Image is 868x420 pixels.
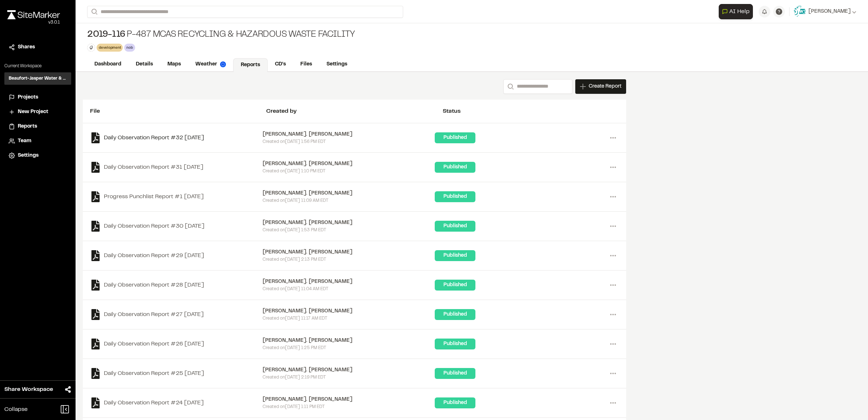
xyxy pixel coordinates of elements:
[18,137,31,145] span: Team
[18,152,38,160] span: Settings
[266,107,442,116] div: Created by
[263,404,435,410] div: Created on [DATE] 1:11 PM EDT
[90,339,263,349] a: Daily Observation Report #26 [DATE]
[263,248,435,256] div: [PERSON_NAME]. [PERSON_NAME]
[263,168,435,175] div: Created on [DATE] 1:10 PM EDT
[263,189,435,197] div: [PERSON_NAME]. [PERSON_NAME]
[87,6,100,18] button: Search
[808,8,851,16] span: [PERSON_NAME]
[435,280,475,291] div: Published
[263,315,435,322] div: Created on [DATE] 11:17 AM EDT
[263,197,435,204] div: Created on [DATE] 11:09 AM EDT
[18,108,48,116] span: New Project
[263,286,435,292] div: Created on [DATE] 11:04 AM EDT
[503,79,516,94] button: Search
[188,57,233,71] a: Weather
[90,280,263,291] a: Daily Observation Report #28 [DATE]
[729,7,750,16] span: AI Help
[263,307,435,315] div: [PERSON_NAME]. [PERSON_NAME]
[263,139,435,145] div: Created on [DATE] 1:56 PM EDT
[263,219,435,227] div: [PERSON_NAME]. [PERSON_NAME]
[129,57,160,71] a: Details
[435,162,475,173] div: Published
[435,339,475,349] div: Published
[90,397,263,408] a: Daily Observation Report #24 [DATE]
[90,107,266,116] div: File
[794,6,856,17] button: [PERSON_NAME]
[7,10,60,19] img: rebrand.png
[435,368,475,379] div: Published
[4,405,28,414] span: Collapse
[263,131,435,139] div: [PERSON_NAME]. [PERSON_NAME]
[90,191,263,202] a: Progress Punchlist Report #1 [DATE]
[794,6,806,17] img: User
[263,227,435,233] div: Created on [DATE] 1:53 PM EDT
[9,152,67,160] a: Settings
[435,132,475,143] div: Published
[435,397,475,408] div: Published
[90,221,263,232] a: Daily Observation Report #30 [DATE]
[233,58,268,72] a: Reports
[443,107,619,116] div: Status
[18,43,35,51] span: Shares
[263,345,435,351] div: Created on [DATE] 1:25 PM EDT
[9,123,67,131] a: Reports
[263,160,435,168] div: [PERSON_NAME]. [PERSON_NAME]
[9,108,67,116] a: New Project
[263,256,435,263] div: Created on [DATE] 2:13 PM EDT
[90,132,263,143] a: Daily Observation Report #32 [DATE]
[435,250,475,261] div: Published
[87,44,95,52] button: Edit Tags
[263,396,435,404] div: [PERSON_NAME]. [PERSON_NAME]
[435,191,475,202] div: Published
[9,137,67,145] a: Team
[4,385,53,394] span: Share Workspace
[263,374,435,381] div: Created on [DATE] 2:19 PM EDT
[18,123,37,131] span: Reports
[18,93,38,101] span: Projects
[9,93,67,101] a: Projects
[263,278,435,286] div: [PERSON_NAME]. [PERSON_NAME]
[263,337,435,345] div: [PERSON_NAME]. [PERSON_NAME]
[719,4,756,19] div: Open AI Assistant
[4,63,71,69] p: Current Workspace
[87,29,355,41] div: P-487 MCAS Recycling & Hazardous Waste Facility
[90,309,263,320] a: Daily Observation Report #27 [DATE]
[124,44,135,51] div: nob
[293,57,319,71] a: Files
[435,221,475,232] div: Published
[97,44,123,51] div: development
[263,366,435,374] div: [PERSON_NAME]. [PERSON_NAME]
[719,4,753,19] button: Open AI Assistant
[7,19,60,26] div: Oh geez...please don't...
[90,250,263,261] a: Daily Observation Report #29 [DATE]
[9,75,67,82] h3: Beaufort-Jasper Water & Sewer Authority
[589,83,621,91] span: Create Report
[90,162,263,173] a: Daily Observation Report #31 [DATE]
[220,61,226,67] img: precipai.png
[90,368,263,379] a: Daily Observation Report #25 [DATE]
[435,309,475,320] div: Published
[87,29,125,41] span: 2019-116
[87,57,129,71] a: Dashboard
[160,57,188,71] a: Maps
[268,57,293,71] a: CD's
[319,57,354,71] a: Settings
[9,43,67,51] a: Shares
